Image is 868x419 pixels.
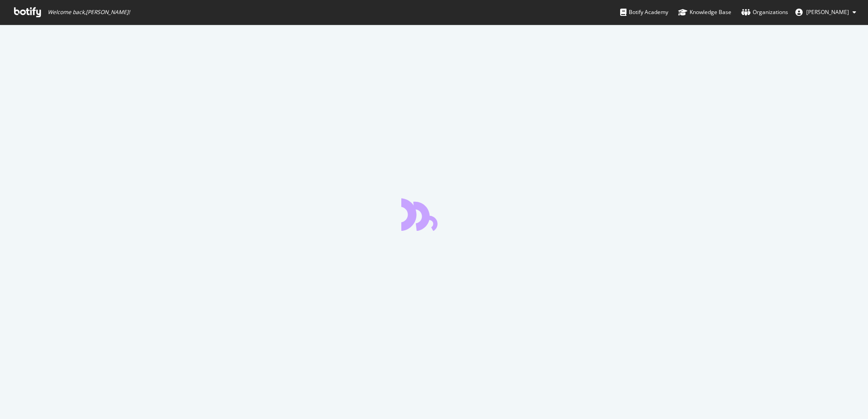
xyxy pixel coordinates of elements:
[678,8,731,17] div: Knowledge Base
[741,8,788,17] div: Organizations
[48,9,130,16] span: Welcome back, [PERSON_NAME] !
[620,8,668,17] div: Botify Academy
[401,198,467,231] div: animation
[806,8,849,16] span: Alexa Kiradzhibashyan
[788,5,863,19] button: [PERSON_NAME]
